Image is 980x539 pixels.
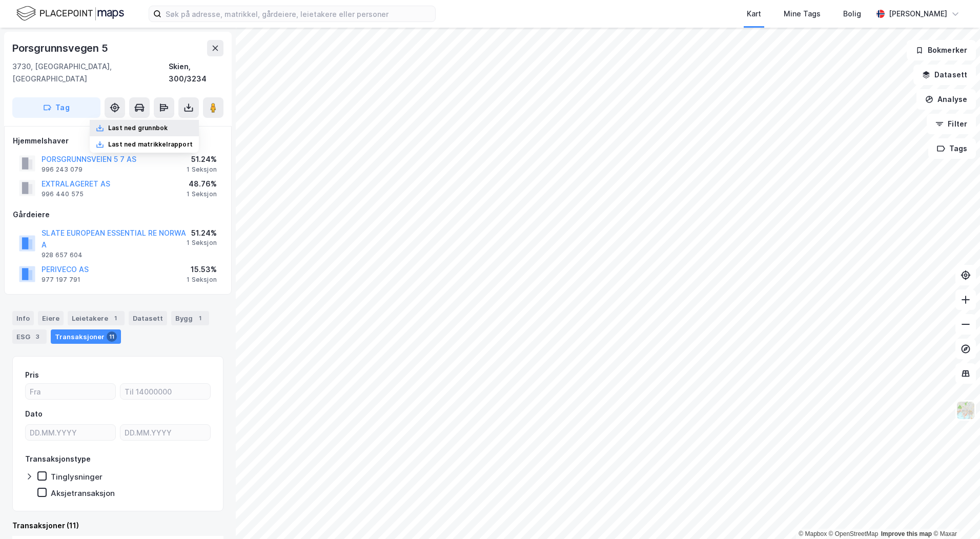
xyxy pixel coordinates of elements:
[108,124,168,132] div: Last ned grunnbok
[42,165,83,174] div: 996 243 079
[26,384,115,399] input: Fra
[956,401,975,420] img: Z
[12,329,47,344] div: ESG
[68,311,125,325] div: Leietakere
[829,530,879,537] a: OpenStreetMap
[195,313,205,323] div: 1
[51,329,121,344] div: Transaksjoner
[12,60,169,85] div: 3730, [GEOGRAPHIC_DATA], [GEOGRAPHIC_DATA]
[187,227,217,239] div: 51.24%
[16,5,124,23] img: logo.f888ab2527a4732fd821a326f86c7f29.svg
[110,313,120,323] div: 1
[12,97,100,118] button: Tag
[927,114,976,134] button: Filter
[929,490,980,539] iframe: Chat Widget
[42,251,83,259] div: 928 657 604
[25,408,43,420] div: Dato
[169,60,223,85] div: Skien, 300/3234
[747,8,761,20] div: Kart
[843,8,861,20] div: Bolig
[42,276,80,284] div: 977 197 791
[913,65,976,85] button: Datasett
[929,490,980,539] div: Kontrollprogram for chat
[928,138,976,159] button: Tags
[916,89,976,110] button: Analyse
[42,190,84,198] div: 996 440 575
[187,190,217,198] div: 1 Seksjon
[120,425,210,440] input: DD.MM.YYYY
[187,263,217,276] div: 15.53%
[187,178,217,190] div: 48.76%
[25,453,91,465] div: Transaksjonstype
[129,311,167,325] div: Datasett
[26,425,115,440] input: DD.MM.YYYY
[107,331,117,342] div: 11
[51,472,103,482] div: Tinglysninger
[187,276,217,284] div: 1 Seksjon
[171,311,209,325] div: Bygg
[38,311,64,325] div: Eiere
[25,369,39,381] div: Pris
[12,40,110,56] div: Porsgrunnsvegen 5
[784,8,821,20] div: Mine Tags
[907,40,976,60] button: Bokmerker
[32,331,43,342] div: 3
[187,165,217,174] div: 1 Seksjon
[51,488,115,498] div: Aksjetransaksjon
[187,153,217,165] div: 51.24%
[13,209,223,221] div: Gårdeiere
[881,530,932,537] a: Improve this map
[12,520,223,532] div: Transaksjoner (11)
[889,8,947,20] div: [PERSON_NAME]
[108,140,193,149] div: Last ned matrikkelrapport
[799,530,827,537] a: Mapbox
[120,384,210,399] input: Til 14000000
[161,6,435,22] input: Søk på adresse, matrikkel, gårdeiere, leietakere eller personer
[187,239,217,247] div: 1 Seksjon
[13,135,223,147] div: Hjemmelshaver
[12,311,34,325] div: Info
